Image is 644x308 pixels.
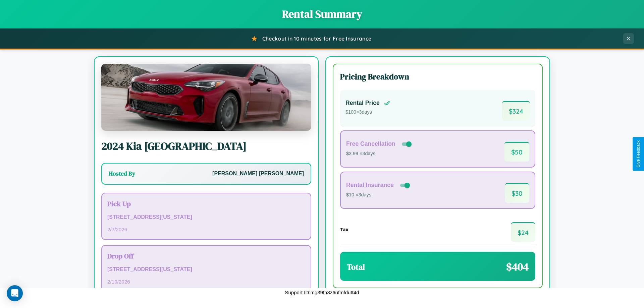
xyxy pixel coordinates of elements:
h4: Free Cancellation [346,140,395,147]
h3: Pick Up [107,199,305,208]
h2: 2024 Kia [GEOGRAPHIC_DATA] [101,139,311,153]
h4: Rental Insurance [346,182,394,189]
div: Open Intercom Messenger [7,285,23,301]
p: $3.99 × 3 days [346,149,413,158]
h3: Total [347,261,365,272]
h3: Drop Off [107,251,305,261]
p: Support ID: mg39fn3z6ufmfdutt4d [285,288,359,297]
h4: Rental Price [345,100,380,107]
span: $ 404 [506,259,529,274]
span: $ 30 [505,183,529,203]
p: 2 / 7 / 2026 [107,225,305,234]
span: $ 50 [504,142,529,162]
p: [STREET_ADDRESS][US_STATE] [107,265,305,274]
img: Kia Miami [101,64,311,131]
p: [PERSON_NAME] [PERSON_NAME] [212,169,304,179]
p: 2 / 10 / 2026 [107,277,305,286]
span: Checkout in 10 minutes for Free Insurance [262,35,371,42]
p: $10 × 3 days [346,191,411,199]
p: [STREET_ADDRESS][US_STATE] [107,212,305,222]
span: $ 24 [511,222,535,242]
span: $ 324 [502,101,530,121]
h4: Tax [340,227,348,232]
p: $ 100 × 3 days [345,108,390,117]
h3: Pricing Breakdown [340,71,535,82]
h3: Hosted By [109,170,135,178]
div: Give Feedback [636,140,641,168]
h1: Rental Summary [7,7,637,21]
